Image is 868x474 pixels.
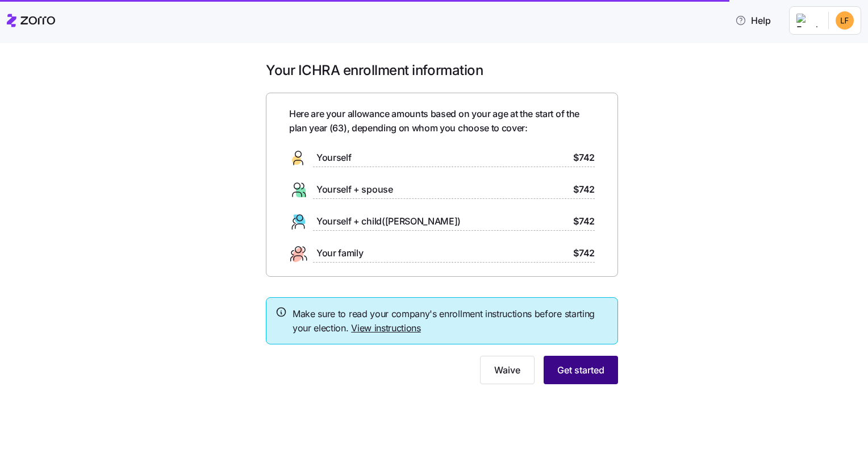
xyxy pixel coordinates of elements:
span: Get started [557,363,604,377]
span: Here are your allowance amounts based on your age at the start of the plan year ( 63 ), depending... [289,107,595,135]
button: Help [726,9,780,32]
h1: Your ICHRA enrollment information [266,61,618,79]
span: $742 [573,246,595,260]
span: Your family [316,246,363,260]
span: Waive [494,363,520,377]
span: $742 [573,182,595,197]
span: Make sure to read your company's enrollment instructions before starting your election. [293,307,608,335]
span: Yourself + spouse [316,182,393,197]
span: $742 [573,214,595,228]
img: bbc842f2a2163ee31191fc0247deca82 [836,11,854,30]
a: View instructions [351,322,421,334]
span: Yourself [316,151,351,165]
span: Yourself + child([PERSON_NAME]) [316,214,461,228]
button: Get started [544,356,618,384]
span: $742 [573,151,595,165]
button: Waive [480,356,535,384]
span: Help [735,14,771,27]
img: Employer logo [796,14,819,27]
